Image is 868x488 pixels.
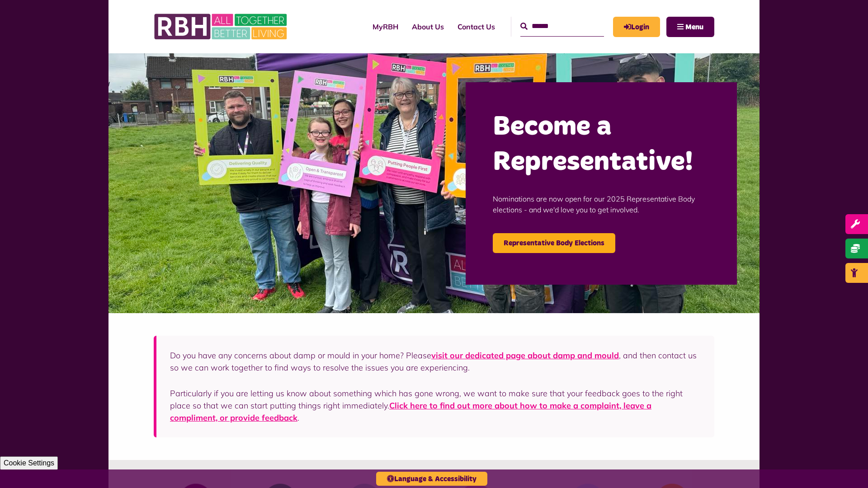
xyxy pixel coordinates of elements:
a: Contact Us [451,14,502,39]
img: RBH [154,9,289,44]
a: MyRBH [613,17,660,37]
h2: Become a Representative! [493,109,710,180]
a: Representative Body Elections [493,233,615,253]
p: Do you have any concerns about damp or mould in your home? Please , and then contact us so we can... [170,349,701,374]
a: About Us [405,14,451,39]
button: Navigation [666,17,714,37]
span: Menu [685,23,703,31]
button: Language & Accessibility [376,472,487,486]
a: visit our dedicated page about damp and mould [431,350,619,361]
a: Click here to find out more about how to make a complaint, leave a compliment, or provide feedback [170,400,651,423]
p: Particularly if you are letting us know about something which has gone wrong, we want to make sur... [170,387,701,424]
iframe: Netcall Web Assistant for live chat [827,447,868,488]
p: Nominations are now open for our 2025 Representative Body elections - and we'd love you to get in... [493,180,710,229]
a: MyRBH [366,14,405,39]
img: Image (22) [108,53,759,313]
